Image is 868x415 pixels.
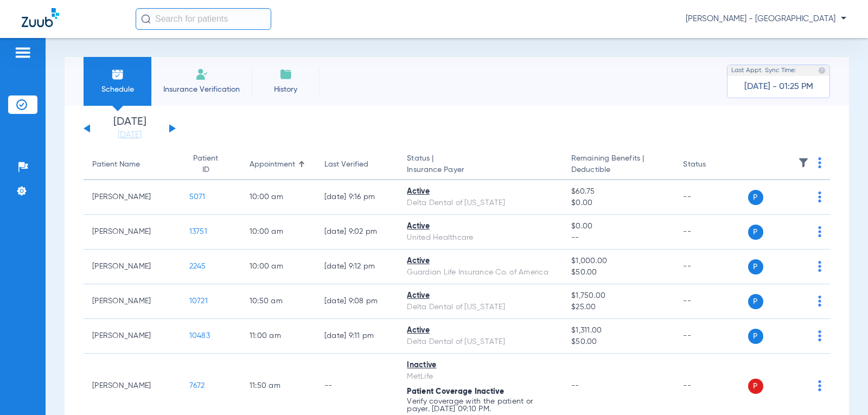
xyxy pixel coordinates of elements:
[674,284,748,319] td: --
[316,284,399,319] td: [DATE] 9:08 PM
[407,197,554,209] div: Delta Dental of [US_STATE]
[84,284,181,319] td: [PERSON_NAME]
[189,153,232,176] div: Patient ID
[571,232,666,244] span: --
[84,215,181,250] td: [PERSON_NAME]
[316,319,399,354] td: [DATE] 9:11 PM
[571,221,666,232] span: $0.00
[22,8,59,27] img: Zuub Logo
[748,259,763,274] span: P
[324,159,368,170] div: Last Verified
[798,157,809,168] img: filter.svg
[818,330,821,341] img: group-dot-blue.svg
[686,14,846,24] span: [PERSON_NAME] - [GEOGRAPHIC_DATA]
[195,68,208,81] img: Manual Insurance Verification
[563,150,674,180] th: Remaining Benefits |
[84,319,181,354] td: [PERSON_NAME]
[407,325,554,336] div: Active
[241,180,316,215] td: 10:00 AM
[748,190,763,205] span: P
[818,157,821,168] img: group-dot-blue.svg
[189,332,210,340] span: 10483
[744,81,813,92] span: [DATE] - 01:25 PM
[407,371,554,382] div: MetLife
[136,8,271,30] input: Search for patients
[571,325,666,336] span: $1,311.00
[407,302,554,313] div: Delta Dental of [US_STATE]
[818,296,821,307] img: group-dot-blue.svg
[189,228,207,235] span: 13751
[748,379,763,394] span: P
[241,319,316,354] td: 11:00 AM
[407,221,554,232] div: Active
[748,329,763,344] span: P
[250,159,307,170] div: Appointment
[241,284,316,319] td: 10:50 AM
[407,398,554,413] p: Verify coverage with the patient or payer. [DATE] 09:10 PM.
[92,84,143,95] span: Schedule
[674,215,748,250] td: --
[748,294,763,309] span: P
[571,267,666,278] span: $50.00
[14,46,31,59] img: hamburger-icon
[731,65,796,76] span: Last Appt. Sync Time:
[674,180,748,215] td: --
[571,186,666,197] span: $60.75
[241,215,316,250] td: 10:00 AM
[97,117,162,141] li: [DATE]
[571,336,666,348] span: $50.00
[92,159,140,170] div: Patient Name
[407,336,554,348] div: Delta Dental of [US_STATE]
[189,382,205,390] span: 7672
[398,150,563,180] th: Status |
[407,232,554,244] div: United Healthcare
[189,297,208,305] span: 10721
[407,267,554,278] div: Guardian Life Insurance Co. of America
[571,164,666,176] span: Deductible
[316,215,399,250] td: [DATE] 9:02 PM
[260,84,311,95] span: History
[316,180,399,215] td: [DATE] 9:16 PM
[571,382,579,390] span: --
[407,388,504,395] span: Patient Coverage Inactive
[84,180,181,215] td: [PERSON_NAME]
[324,159,390,170] div: Last Verified
[571,302,666,313] span: $25.00
[189,193,206,201] span: 5071
[189,263,206,270] span: 2245
[159,84,244,95] span: Insurance Verification
[818,226,821,237] img: group-dot-blue.svg
[279,68,292,81] img: History
[818,261,821,272] img: group-dot-blue.svg
[674,250,748,284] td: --
[407,256,554,267] div: Active
[141,14,151,24] img: Search Icon
[250,159,295,170] div: Appointment
[407,360,554,371] div: Inactive
[407,186,554,197] div: Active
[674,150,748,180] th: Status
[97,130,162,141] a: [DATE]
[316,250,399,284] td: [DATE] 9:12 PM
[111,68,124,81] img: Schedule
[241,250,316,284] td: 10:00 AM
[571,197,666,209] span: $0.00
[407,164,554,176] span: Insurance Payer
[407,290,554,302] div: Active
[189,153,222,176] div: Patient ID
[571,290,666,302] span: $1,750.00
[571,256,666,267] span: $1,000.00
[748,225,763,240] span: P
[92,159,172,170] div: Patient Name
[818,191,821,202] img: group-dot-blue.svg
[818,67,826,74] img: last sync help info
[674,319,748,354] td: --
[818,380,821,391] img: group-dot-blue.svg
[84,250,181,284] td: [PERSON_NAME]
